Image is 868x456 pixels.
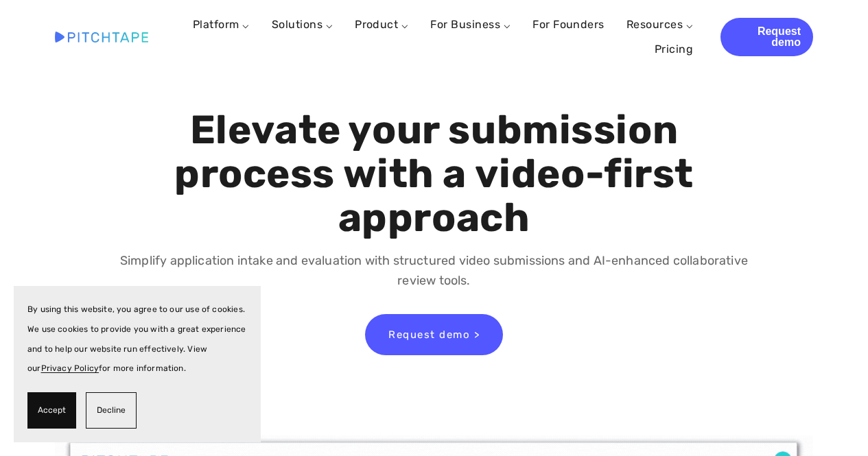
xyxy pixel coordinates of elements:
[14,286,261,442] section: Cookie banner
[41,363,99,373] a: Privacy Policy
[626,18,693,31] a: Resources ⌵
[97,400,126,420] span: Decline
[532,12,605,37] a: For Founders
[365,314,503,355] a: Request demo >
[799,390,868,456] iframe: Chat Widget
[120,108,748,239] h1: Elevate your submission process with a video-first approach
[355,18,408,31] a: Product ⌵
[27,300,247,379] p: By using this website, you agree to our use of cookies. We use cookies to provide you with a grea...
[38,400,66,420] span: Accept
[120,251,748,291] p: Simplify application intake and evaluation with structured video submissions and AI-enhanced coll...
[55,32,148,43] img: Pitchtape | Video Submission Management Software
[86,392,137,429] button: Decline
[272,18,333,31] a: Solutions ⌵
[193,18,250,31] a: Platform ⌵
[430,18,511,31] a: For Business ⌵
[27,392,76,429] button: Accept
[655,37,693,62] a: Pricing
[720,18,813,56] a: Request demo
